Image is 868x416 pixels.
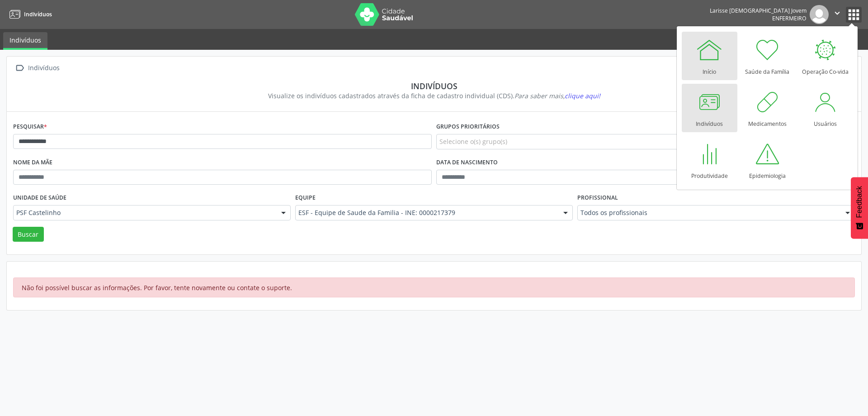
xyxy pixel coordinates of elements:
[514,91,600,100] i: Para saber mais,
[24,10,52,18] span: Indivíduos
[740,84,795,132] a: Medicamentos
[740,32,795,80] a: Saúde da Família
[436,120,500,134] label: Grupos prioritários
[295,191,316,205] label: Equipe
[832,8,842,18] i: 
[565,91,600,100] span: clique aqui!
[16,208,272,217] span: PSF Castelinho
[26,62,61,75] div: Indivíduos
[3,32,47,50] a: Indivíduos
[13,191,66,205] label: Unidade de saúde
[682,32,737,80] a: Início
[682,84,737,132] a: Indivíduos
[829,5,846,24] button: 
[298,208,554,217] span: ESF - Equipe de Saude da Familia - INE: 0000217379
[577,191,618,205] label: Profissional
[710,7,807,14] div: Larisse [DEMOGRAPHIC_DATA] Jovem
[797,32,853,80] a: Operação Co-vida
[13,227,44,242] button: Buscar
[810,5,829,24] img: img
[13,62,26,75] i: 
[13,120,47,134] label: Pesquisar
[772,14,807,22] span: Enfermeiro
[855,186,863,218] span: Feedback
[580,208,836,217] span: Todos os profissionais
[682,136,737,184] a: Produtividade
[13,156,52,170] label: Nome da mãe
[13,277,855,297] div: Não foi possível buscar as informações. Por favor, tente novamente ou contate o suporte.
[436,156,498,170] label: Data de nascimento
[797,84,853,132] a: Usuários
[439,137,507,146] span: Selecione o(s) grupo(s)
[6,7,52,22] a: Indivíduos
[19,91,849,100] div: Visualize os indivíduos cadastrados através da ficha de cadastro individual (CDS).
[851,177,868,239] button: Feedback - Mostrar pesquisa
[13,62,61,75] a:  Indivíduos
[740,136,795,184] a: Epidemiologia
[846,7,862,23] button: apps
[19,81,849,91] div: Indivíduos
